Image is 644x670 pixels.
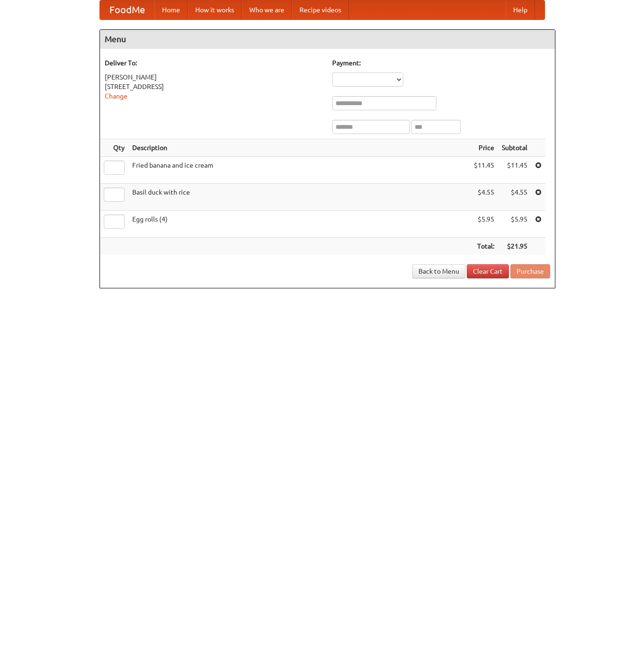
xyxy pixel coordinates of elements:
a: FoodMe [100,0,154,19]
th: Qty [100,139,128,157]
td: $4.55 [498,184,531,211]
th: Price [470,139,498,157]
a: How it works [188,0,242,19]
h4: Menu [100,30,555,49]
a: Clear Cart [467,264,509,278]
td: $4.55 [470,184,498,211]
td: Basil duck with rice [128,184,470,211]
h5: Deliver To: [105,58,323,68]
th: Subtotal [498,139,531,157]
th: Total: [470,238,498,255]
div: [PERSON_NAME] [105,72,323,82]
td: Egg rolls (4) [128,211,470,238]
a: Recipe videos [292,0,349,19]
h5: Payment: [332,58,550,68]
td: Fried banana and ice cream [128,157,470,184]
button: Purchase [510,264,550,278]
a: Home [154,0,188,19]
td: $5.95 [498,211,531,238]
th: Description [128,139,470,157]
th: $21.95 [498,238,531,255]
a: Back to Menu [412,264,465,278]
td: $5.95 [470,211,498,238]
a: Help [506,0,535,19]
td: $11.45 [470,157,498,184]
td: $11.45 [498,157,531,184]
a: Who we are [242,0,292,19]
a: Change [105,92,127,100]
div: [STREET_ADDRESS] [105,82,323,91]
